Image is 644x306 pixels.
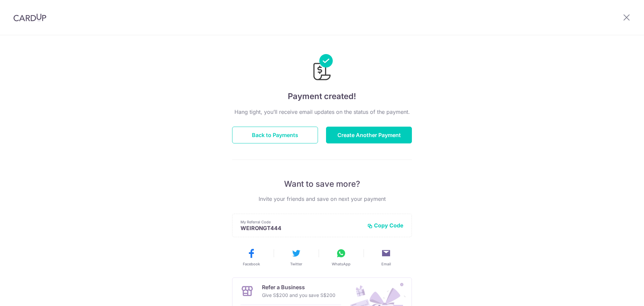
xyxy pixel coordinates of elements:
[332,261,351,267] span: WhatsApp
[240,219,362,225] p: My Referral Code
[232,90,412,102] h4: Payment created!
[243,261,260,267] span: Facebook
[321,248,361,267] button: WhatsApp
[276,248,316,267] button: Twitter
[232,108,412,116] p: Hang tight, you’ll receive email updates on the status of the payment.
[326,127,412,143] button: Create Another Payment
[311,54,333,82] img: Payments
[232,179,412,189] p: Want to save more?
[381,261,391,267] span: Email
[231,248,271,267] button: Facebook
[290,261,302,267] span: Twitter
[367,222,404,229] button: Copy Code
[232,127,318,143] button: Back to Payments
[366,248,406,267] button: Email
[262,291,335,299] p: Give S$200 and you save S$200
[240,225,362,231] p: WEIRONGT444
[232,195,412,203] p: Invite your friends and save on next your payment
[13,13,46,21] img: CardUp
[262,283,335,291] p: Refer a Business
